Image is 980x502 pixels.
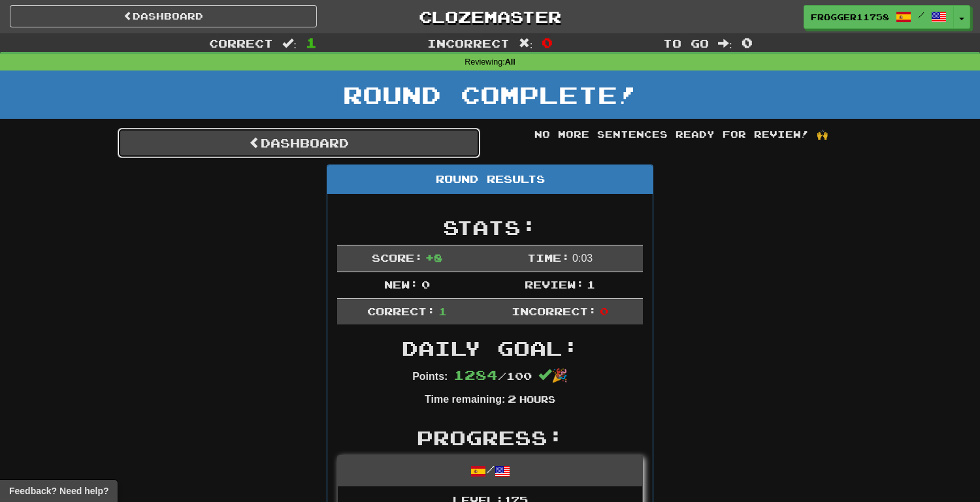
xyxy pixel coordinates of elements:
[118,128,480,158] a: Dashboard
[804,5,954,29] a: frogger11758 /
[587,278,595,290] span: 1
[337,427,643,448] h2: Progress:
[384,278,418,290] span: New:
[527,251,570,264] span: Time:
[525,278,584,290] span: Review:
[512,305,596,317] span: Incorrect:
[282,38,297,49] span: :
[336,5,644,28] a: Clozemaster
[425,394,505,405] strong: Time remaining:
[508,392,516,405] span: 2
[425,251,442,264] span: + 8
[519,394,555,405] small: Hours
[718,38,732,49] span: :
[500,128,862,141] div: No more sentences ready for review! 🙌
[9,484,108,497] span: Open feedback widget
[600,305,608,317] span: 0
[327,165,653,194] div: Round Results
[742,35,753,50] span: 0
[572,253,593,264] span: 0 : 0 3
[412,371,448,382] strong: Points:
[505,57,515,67] strong: All
[538,368,568,383] span: 🎉
[453,369,532,382] span: / 100
[427,37,510,50] span: Incorrect
[372,251,423,264] span: Score:
[337,337,643,359] h2: Daily Goal:
[337,217,643,238] h2: Stats:
[367,305,435,317] span: Correct:
[5,82,975,108] h1: Round Complete!
[338,456,642,486] div: /
[663,37,709,50] span: To go
[306,35,317,50] span: 1
[811,11,889,23] span: frogger11758
[519,38,533,49] span: :
[453,367,498,383] span: 1284
[421,278,430,290] span: 0
[438,305,447,317] span: 1
[542,35,553,50] span: 0
[209,37,273,50] span: Correct
[918,10,924,20] span: /
[10,5,317,27] a: Dashboard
